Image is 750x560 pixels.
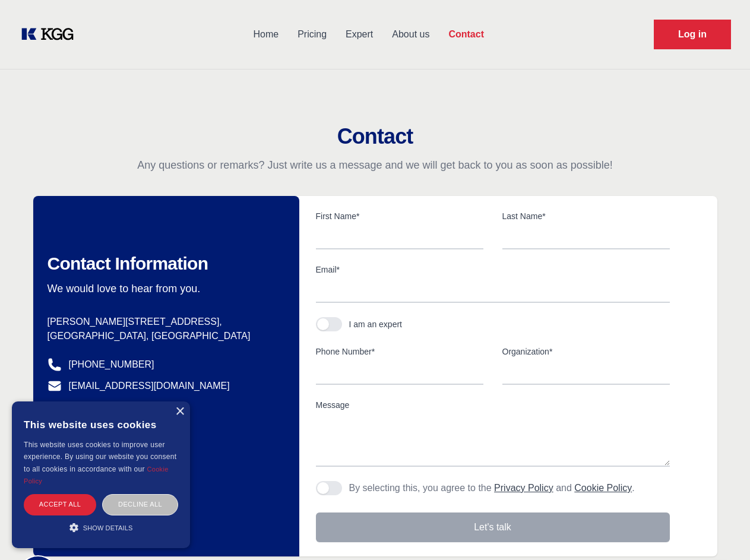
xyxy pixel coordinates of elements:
div: Accept all [24,494,96,515]
span: This website uses cookies to improve user experience. By using our website you consent to all coo... [24,441,176,473]
label: First Name* [316,210,483,222]
a: KOL Knowledge Platform: Talk to Key External Experts (KEE) [19,25,83,44]
p: Any questions or remarks? Just write us a message and we will get back to you as soon as possible! [14,158,736,172]
a: Pricing [288,19,336,50]
p: We would love to hear from you. [48,281,280,296]
a: @knowledgegategroup [48,400,166,415]
label: Last Name* [502,210,670,222]
a: Home [243,19,288,50]
button: Let's talk [316,512,670,542]
div: This website uses cookies [24,410,178,439]
label: Message [316,399,670,411]
a: Expert [336,19,382,50]
p: By selecting this, you agree to the and . [349,481,635,495]
a: Cookie Policy [574,483,632,493]
a: Request Demo [654,20,731,49]
div: I am an expert [349,318,403,330]
a: About us [382,19,439,50]
a: [EMAIL_ADDRESS][DOMAIN_NAME] [69,379,230,393]
h2: Contact Information [48,253,280,274]
div: Close [175,407,184,416]
a: Contact [439,19,493,50]
a: Privacy Policy [494,483,553,493]
iframe: Chat Widget [691,503,750,560]
div: Decline all [102,494,178,515]
p: [PERSON_NAME][STREET_ADDRESS], [48,315,280,329]
a: Cookie Policy [24,466,169,485]
p: [GEOGRAPHIC_DATA], [GEOGRAPHIC_DATA] [48,329,280,343]
div: Show details [24,521,178,533]
a: [PHONE_NUMBER] [69,357,154,372]
label: Email* [316,264,670,276]
label: Organization* [502,346,670,357]
span: Show details [83,524,133,531]
h2: Contact [14,125,736,148]
label: Phone Number* [316,346,483,357]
